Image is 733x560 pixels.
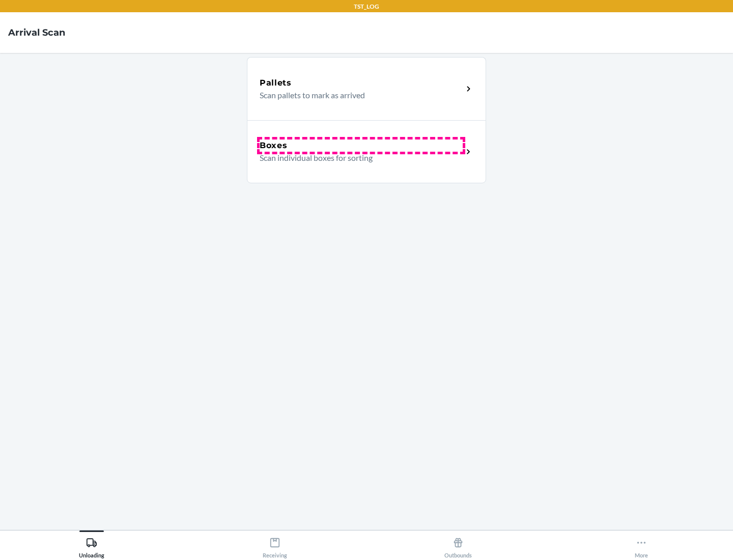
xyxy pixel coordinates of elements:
[366,530,550,558] button: Outbounds
[550,530,733,558] button: More
[263,533,287,558] div: Receiving
[260,77,292,89] h5: Pallets
[260,152,455,164] p: Scan individual boxes for sorting
[79,533,104,558] div: Unloading
[247,120,486,183] a: BoxesScan individual boxes for sorting
[247,57,486,120] a: PalletsScan pallets to mark as arrived
[444,533,472,558] div: Outbounds
[8,26,65,39] h4: Arrival Scan
[354,2,379,11] p: TST_LOG
[183,530,366,558] button: Receiving
[635,533,648,558] div: More
[260,89,455,101] p: Scan pallets to mark as arrived
[260,139,288,152] h5: Boxes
